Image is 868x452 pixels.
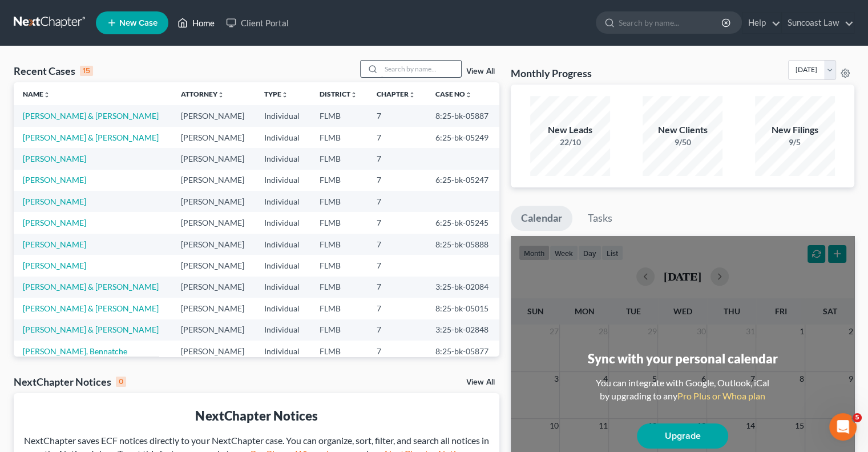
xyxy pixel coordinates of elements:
div: 15 [80,66,93,76]
a: Upgrade [637,423,728,449]
td: Individual [255,170,310,191]
div: yes, please look at the means test it says presumption of abuse [50,154,210,176]
a: Client Portal [220,13,294,33]
button: Send a message… [196,360,214,378]
h1: Operator [55,6,96,14]
div: Shelley says… [9,147,219,184]
td: [PERSON_NAME] [172,277,256,298]
div: NextChapter Notices [23,407,490,425]
td: Individual [255,341,310,362]
td: [PERSON_NAME] [172,127,256,148]
td: 7 [368,341,426,362]
div: NextChapter Notices [14,375,126,389]
b: [PERSON_NAME] [49,57,113,65]
td: 7 [368,127,426,148]
a: View All [466,67,495,75]
div: how do i change that to [US_STATE]? [63,191,210,203]
td: 3:25-bk-02848 [426,319,499,341]
div: James says… [9,79,219,147]
td: 6:25-bk-05245 [426,212,499,233]
div: how do i change that to [US_STATE]? [54,185,219,210]
div: Hi [PERSON_NAME]! It looks like you have the case set to [US_STATE], as well as the exemptions. A... [18,86,178,131]
div: ? [206,217,210,229]
a: [PERSON_NAME] [23,175,86,185]
a: [PERSON_NAME] [23,218,86,227]
a: [PERSON_NAME] & [PERSON_NAME] [23,282,159,291]
div: Recent Cases [14,64,93,78]
div: 0 [116,377,126,387]
i: unfold_more [409,91,415,98]
td: Individual [255,148,310,169]
div: Shelley says… [9,210,219,245]
a: Nameunfold_more [23,90,50,98]
div: Close [200,5,221,25]
td: FLMB [310,319,368,341]
a: [PERSON_NAME] [23,239,86,249]
h3: Monthly Progress [511,66,592,80]
td: Individual [255,277,310,298]
button: go back [7,5,29,26]
td: [PERSON_NAME] [172,234,256,255]
div: James says… [9,53,219,79]
textarea: Message… [10,341,219,360]
a: [PERSON_NAME] & [PERSON_NAME] [23,325,159,334]
td: [PERSON_NAME] [172,191,256,212]
div: You can integrate with Google, Outlook, iCal by upgrading to any [591,377,774,403]
td: FLMB [310,191,368,212]
td: 8:25-bk-05877 [426,341,499,362]
td: 7 [368,234,426,255]
img: Profile image for James [34,55,46,66]
div: 22/10 [530,137,610,148]
td: 6:25-bk-05247 [426,170,499,191]
div: Shelley says… [9,185,219,211]
td: 7 [368,105,426,126]
td: Individual [255,298,310,319]
td: Individual [255,212,310,233]
a: [PERSON_NAME], Bennatche [23,346,127,356]
div: James says… [9,245,219,338]
a: [PERSON_NAME] & [PERSON_NAME] [23,111,159,121]
div: Understood! That section is pulling from the Address you have entered for the debtor within Clien... [9,245,187,337]
a: Attorneyunfold_more [181,90,224,98]
iframe: Intercom live chat [829,413,857,441]
a: View All [466,378,495,386]
td: 8:25-bk-05888 [426,234,499,255]
div: New Leads [530,123,610,137]
td: 6:25-bk-05249 [426,127,499,148]
td: 7 [368,298,426,319]
td: [PERSON_NAME] [172,105,256,126]
span: New Case [119,19,158,27]
div: 9/50 [643,137,722,148]
button: Home [179,5,200,26]
td: Individual [255,234,310,255]
td: 7 [368,170,426,191]
td: FLMB [310,212,368,233]
td: 7 [368,319,426,341]
td: [PERSON_NAME] [172,212,256,233]
button: Gif picker [36,365,45,374]
a: Case Nounfold_more [435,90,472,98]
div: yes, please look at the means test it says presumption of abuse [41,147,219,183]
td: FLMB [310,341,368,362]
div: New Filings [755,123,835,137]
td: 7 [368,277,426,298]
td: 8:25-bk-05015 [426,298,499,319]
a: Help [742,13,781,33]
a: [PERSON_NAME] & [PERSON_NAME] [23,133,159,142]
td: Individual [255,105,310,126]
a: Calendar [511,206,572,231]
td: Individual [255,127,310,148]
div: 9/5 [755,137,835,148]
i: unfold_more [281,91,288,98]
span: 5 [853,413,862,422]
a: Tasks [578,206,623,231]
td: Individual [255,319,310,341]
td: Individual [255,191,310,212]
a: [PERSON_NAME] [23,197,86,206]
a: Pro Plus or Whoa plan [677,390,765,401]
i: unfold_more [217,91,224,98]
td: [PERSON_NAME] [172,255,256,276]
td: 7 [368,191,426,212]
input: Search by name... [619,12,723,33]
img: Profile image for Operator [33,6,51,25]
